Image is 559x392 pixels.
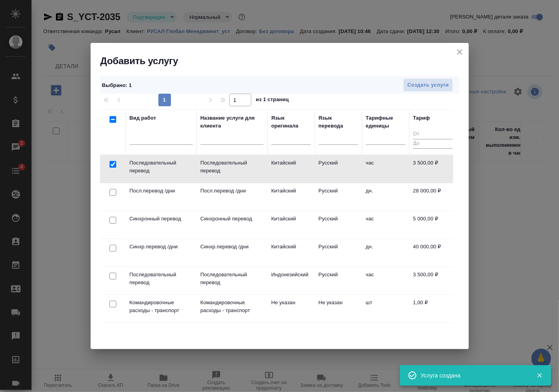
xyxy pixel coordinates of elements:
[130,114,156,122] div: Вид работ
[362,295,409,322] td: шт
[201,187,264,195] p: Посл.перевод /дни
[315,155,362,183] td: Русский
[421,372,525,379] div: Услуга создана
[409,267,457,294] td: 3 500,00 ₽
[315,211,362,239] td: Русский
[267,155,315,183] td: Китайский
[366,114,405,130] div: Тарифные единицы
[267,239,315,266] td: Китайский
[409,239,457,266] td: 40 000,00 ₽
[362,239,409,266] td: дн.
[403,78,453,92] button: Создать услуги
[201,243,264,251] p: Синхр.перевод /дни
[319,114,358,130] div: Язык перевода
[315,239,362,266] td: Русский
[130,187,193,195] p: Посл.перевод /дни
[130,215,193,223] p: Синхронный перевод
[201,271,264,287] p: Последовательный перевод
[130,299,193,314] p: Командировочные расходы - транспорт
[315,295,362,322] td: Не указан
[362,211,409,239] td: час
[102,82,132,88] span: Выбрано : 1
[531,372,548,379] button: Закрыть
[413,114,430,122] div: Тариф
[201,215,264,223] p: Синхронный перевод
[100,55,469,67] h2: Добавить услугу
[362,155,409,183] td: час
[267,183,315,211] td: Китайский
[362,267,409,294] td: час
[201,114,264,130] div: Название услуги для клиента
[413,139,453,149] input: До
[256,95,289,106] span: из 1 страниц
[271,114,311,130] div: Язык оригинала
[413,129,453,139] input: От
[315,183,362,211] td: Русский
[407,81,449,90] span: Создать услуги
[409,295,457,322] td: 1,00 ₽
[130,159,193,175] p: Последовательный перевод
[130,243,193,251] p: Синхр.перевод /дни
[267,211,315,239] td: Китайский
[362,183,409,211] td: дн.
[201,299,264,314] p: Командировочные расходы - транспорт
[201,159,264,175] p: Последовательный перевод
[130,271,193,287] p: Последовательный перевод
[267,295,315,322] td: Не указан
[409,155,457,183] td: 3 500,00 ₽
[315,267,362,294] td: Русский
[409,183,457,211] td: 28 000,00 ₽
[409,211,457,239] td: 5 000,00 ₽
[267,267,315,294] td: Индонезийский
[454,46,466,58] button: close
